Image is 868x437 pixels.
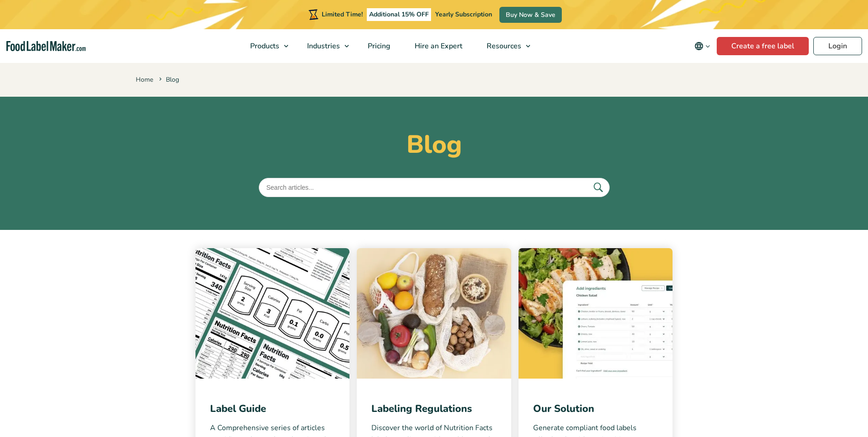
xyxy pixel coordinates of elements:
[6,41,86,52] a: Food Label Maker homepage
[403,29,473,63] a: Hire an Expert
[157,75,179,84] span: Blog
[435,10,492,19] span: Yearly Subscription
[813,37,862,55] a: Login
[717,37,809,55] a: Create a free label
[295,29,354,63] a: Industries
[247,41,280,51] span: Products
[210,402,266,416] a: Label Guide
[412,41,463,51] span: Hire an Expert
[322,10,363,19] span: Limited Time!
[519,248,673,379] img: recipe showing ingredients and quantities of a chicken salad
[356,29,401,63] a: Pricing
[367,8,431,21] span: Additional 15% OFF
[533,402,594,416] a: Our Solution
[238,29,293,63] a: Products
[365,41,391,51] span: Pricing
[259,178,610,197] input: Search articles...
[371,402,472,416] a: Labeling Regulations
[136,75,153,84] a: Home
[688,37,717,55] button: Change language
[195,248,350,379] img: different formats of nutrition facts labels
[499,7,562,23] a: Buy Now & Save
[136,130,733,160] h1: Blog
[357,248,511,379] img: various healthy food items
[484,41,522,51] span: Resources
[304,41,341,51] span: Industries
[475,29,535,63] a: Resources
